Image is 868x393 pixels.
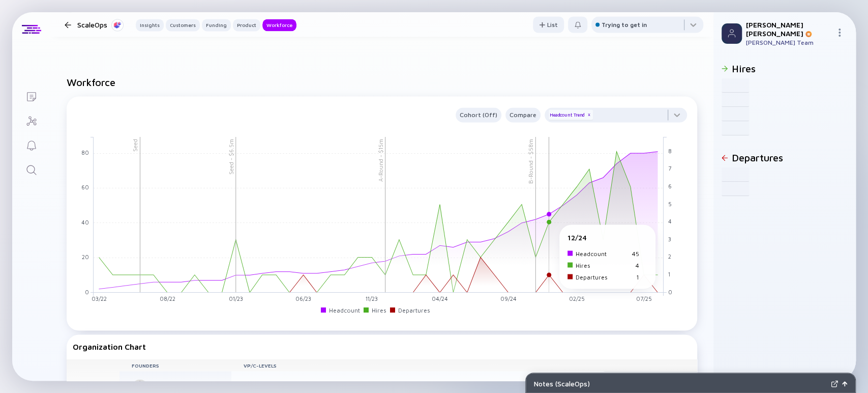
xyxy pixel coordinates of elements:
div: Trying to get in [602,21,647,29]
img: Expand Notes [831,380,838,387]
tspan: 06/23 [295,295,311,302]
div: Insights [136,20,164,30]
tspan: 5 [668,200,671,207]
div: [PERSON_NAME] Team [746,39,831,46]
button: List [533,16,564,33]
tspan: 4 [668,217,671,224]
div: Workforce [262,20,296,30]
button: Funding [202,19,231,31]
tspan: 20 [82,254,89,260]
tspan: 7 [668,165,671,172]
div: Customers [166,20,200,30]
div: Headcount Trend [549,109,593,120]
tspan: 07/25 [636,295,652,302]
tspan: 09/24 [500,295,516,302]
h2: Departures [722,152,848,163]
button: Insights [136,19,164,31]
tspan: 11/23 [366,295,378,302]
tspan: 0 [85,288,89,295]
button: Cohort (Off) [456,107,501,122]
img: Profile Picture [722,23,742,44]
h2: Hires [722,63,848,74]
tspan: 03/22 [91,295,106,302]
h2: Workforce [67,76,697,88]
tspan: 04/24 [432,295,448,302]
a: Reminders [12,132,50,157]
tspan: 8 [668,147,671,154]
tspan: 08/22 [160,295,175,302]
div: ScaleOps [77,18,124,31]
tspan: 02/25 [569,295,585,302]
div: Compare [505,109,541,121]
a: Investor Map [12,108,50,132]
tspan: 60 [81,184,89,190]
tspan: 1 [668,270,670,277]
div: Cohort (Off) [456,109,501,121]
div: Notes ( ScaleOps ) [534,379,827,388]
a: Lists [12,83,50,108]
div: List [533,17,564,33]
tspan: 0 [668,288,672,295]
img: Open Notes [842,381,847,386]
div: [PERSON_NAME] [PERSON_NAME] [746,20,831,38]
button: Workforce [262,19,296,31]
button: Customers [166,19,200,31]
a: Search [12,157,50,181]
div: x [586,112,592,118]
div: Funding [202,20,231,30]
tspan: 80 [81,149,89,155]
button: Compare [505,107,541,122]
div: Organization Chart [73,342,691,351]
tspan: 6 [668,182,671,189]
tspan: 40 [81,218,89,225]
tspan: 3 [668,235,671,242]
div: Product [233,20,260,30]
img: Menu [835,29,844,37]
button: Product [233,19,260,31]
tspan: 01/23 [229,295,243,302]
tspan: 2 [668,253,671,260]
